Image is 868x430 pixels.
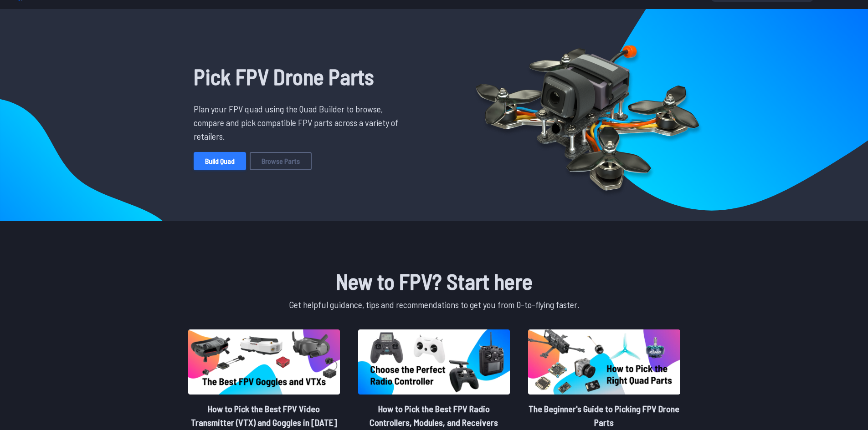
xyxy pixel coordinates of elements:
[188,329,340,395] img: image of post
[194,152,246,170] a: Build Quad
[528,329,680,395] img: image of post
[194,102,405,143] p: Plan your FPV quad using the Quad Builder to browse, compare and pick compatible FPV parts across...
[358,329,510,395] img: image of post
[188,402,340,429] h2: How to Pick the Best FPV Video Transmitter (VTX) and Goggles in [DATE]
[194,60,405,93] h1: Pick FPV Drone Parts
[528,402,680,429] h2: The Beginner's Guide to Picking FPV Drone Parts
[186,265,682,298] h1: New to FPV? Start here
[456,24,719,206] img: Quadcopter
[358,402,510,429] h2: How to Pick the Best FPV Radio Controllers, Modules, and Receivers
[186,298,682,311] p: Get helpful guidance, tips and recommendations to get you from 0-to-flying faster.
[250,152,312,170] a: Browse Parts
